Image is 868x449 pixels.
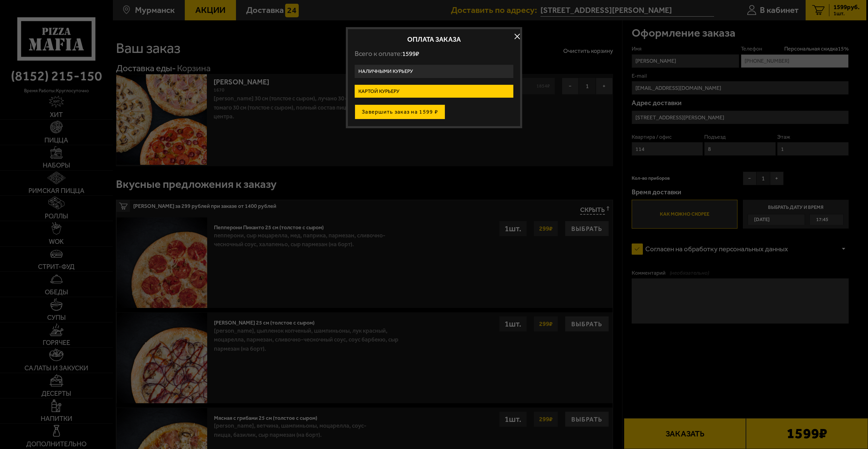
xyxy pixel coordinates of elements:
button: Завершить заказ на 1599 ₽ [355,104,445,119]
h2: Оплата заказа [355,36,513,43]
span: 1599 ₽ [402,50,419,58]
label: Картой курьеру [355,85,513,98]
label: Наличными курьеру [355,65,513,78]
p: Всего к оплате: [355,50,513,58]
